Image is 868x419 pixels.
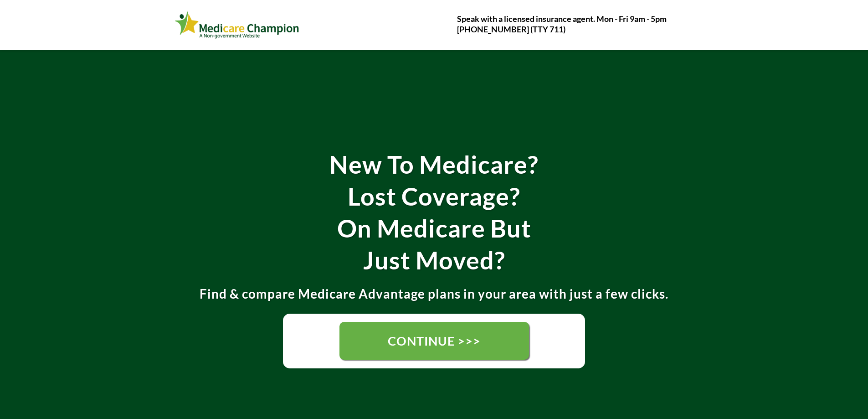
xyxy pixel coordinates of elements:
strong: Just Moved? [363,245,505,275]
img: Webinar [175,10,300,41]
strong: Find & compare Medicare Advantage plans in your area with just a few clicks. [200,286,668,301]
strong: Speak with a licensed insurance agent. Mon - Fri 9am - 5pm [457,14,667,24]
strong: [PHONE_NUMBER] (TTY 711) [457,24,565,34]
span: CONTINUE >>> [388,333,481,348]
a: CONTINUE >>> [339,322,529,360]
strong: Lost Coverage? [348,181,520,211]
strong: New To Medicare? [329,150,539,179]
strong: On Medicare But [337,213,531,243]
